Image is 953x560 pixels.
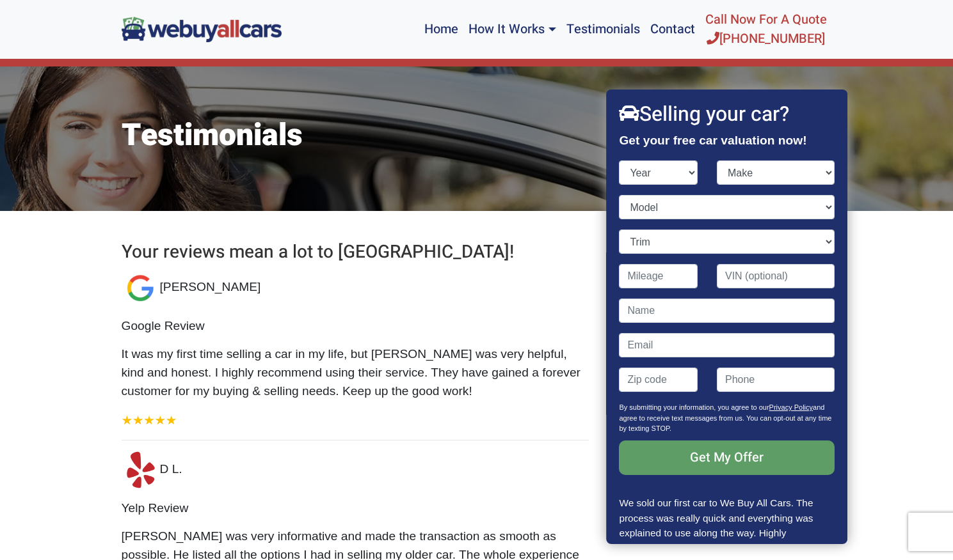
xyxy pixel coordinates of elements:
[463,5,561,54] a: How It Works
[620,368,698,392] input: Zip code
[122,345,589,400] p: It was my first time selling a car in my life, but [PERSON_NAME] was very helpful, kind and hones...
[122,268,160,307] img: thumb_01_60_60
[620,299,835,323] input: Name
[700,5,832,54] a: Call Now For A Quote[PHONE_NUMBER]
[122,317,589,336] p: Google Review
[620,102,835,127] h2: Selling your car?
[122,268,589,307] p: [PERSON_NAME]
[717,368,835,392] input: Phone
[561,5,645,54] a: Testimonials
[122,17,282,42] img: We Buy All Cars in NJ logo
[645,5,700,54] a: Contact
[122,451,160,489] img: thumb_01_60_60
[620,402,835,440] p: By submitting your information, you agree to our and agree to receive text messages from us. You ...
[419,5,463,54] a: Home
[769,403,813,411] a: Privacy Policy
[122,499,589,518] p: Yelp Review
[620,495,835,554] p: We sold our first car to We Buy All Cars. The process was really quick and everything was explain...
[122,451,589,489] p: D L.
[620,134,807,147] strong: Get your free car valuation now!
[717,264,835,288] input: VIN (optional)
[122,242,589,263] h3: Your reviews mean a lot to [GEOGRAPHIC_DATA]!
[122,118,589,155] h1: Testimonials
[620,264,698,288] input: Mileage
[620,160,835,495] form: Contact form
[620,333,835,357] input: Email
[620,440,835,475] input: Get My Offer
